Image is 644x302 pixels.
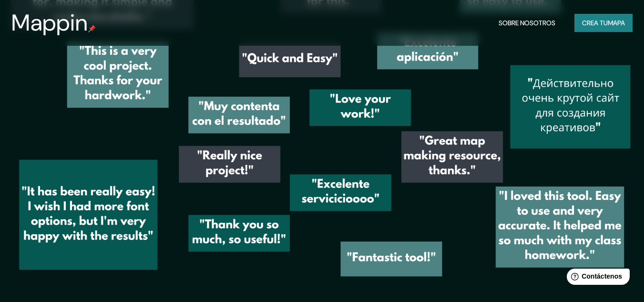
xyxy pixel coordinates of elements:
img: pin de mapeo [88,25,96,32]
button: Crea tumapa [574,14,633,32]
font: Sobre nosotros [499,19,555,27]
font: Mappin [11,8,88,38]
font: mapa [608,19,625,27]
button: Sobre nosotros [495,14,559,32]
iframe: Lanzador de widgets de ayuda [559,265,634,292]
font: Crea tu [582,19,608,27]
